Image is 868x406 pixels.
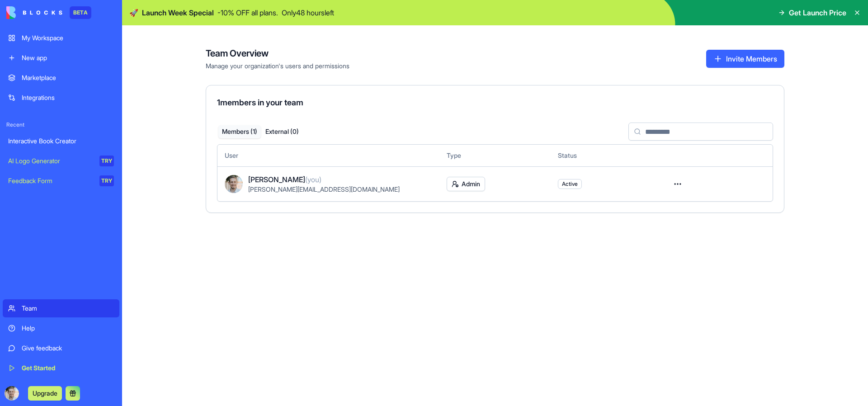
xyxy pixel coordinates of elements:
div: AI Logo Generator [8,156,93,165]
a: Give feedback [3,339,119,357]
a: Feedback FormTRY [3,172,119,190]
a: Upgrade [28,388,62,397]
p: - 10 % OFF all plans. [217,7,278,18]
span: Get Launch Price [789,7,846,18]
div: New app [22,53,114,62]
span: Admin [462,179,480,189]
button: Upgrade [28,386,62,401]
a: AI Logo GeneratorTRY [3,152,119,170]
div: Type [447,151,543,160]
div: TRY [99,175,114,186]
img: logo [6,6,62,19]
a: Get Started [3,359,119,377]
img: ACg8ocKWrs1Q40M9I1y4VhgHjdy9egmqLCzjfoXAR-NubrED-cis8cQY3g=s96-c [5,386,19,401]
div: TRY [99,156,114,166]
span: (you) [305,175,321,184]
a: Help [3,319,119,337]
div: Team [22,304,114,313]
div: BETA [70,6,91,19]
a: BETA [6,6,91,19]
a: My Workspace [3,29,119,47]
div: Marketplace [22,73,114,82]
button: External ( 0 ) [261,125,303,138]
div: My Workspace [22,33,114,42]
img: ACg8ocKWrs1Q40M9I1y4VhgHjdy9egmqLCzjfoXAR-NubrED-cis8cQY3g=s96-c [225,175,243,193]
p: Only 48 hours left [282,7,334,18]
span: 🚀 [129,7,138,18]
a: Interactive Book Creator [3,132,119,150]
div: Get Started [22,364,114,373]
a: New app [3,49,119,67]
a: Integrations [3,89,119,107]
div: Status [558,151,655,160]
span: 1 members in your team [217,98,303,107]
button: Members ( 1 ) [218,125,261,138]
button: Admin [447,177,485,191]
div: Interactive Book Creator [8,137,114,146]
div: Give feedback [22,344,114,353]
a: Marketplace [3,69,119,87]
div: Feedback Form [8,176,93,185]
span: Manage your organization's users and permissions [206,61,349,71]
span: [PERSON_NAME] [248,174,321,185]
div: Integrations [22,93,114,102]
span: Active [562,180,578,188]
span: Launch Week Special [142,7,214,18]
th: User [217,145,439,166]
div: Help [22,324,114,333]
button: Invite Members [706,50,784,68]
h4: Team Overview [206,47,349,60]
a: Team [3,299,119,317]
span: [PERSON_NAME][EMAIL_ADDRESS][DOMAIN_NAME] [248,185,400,193]
span: Recent [3,121,119,128]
